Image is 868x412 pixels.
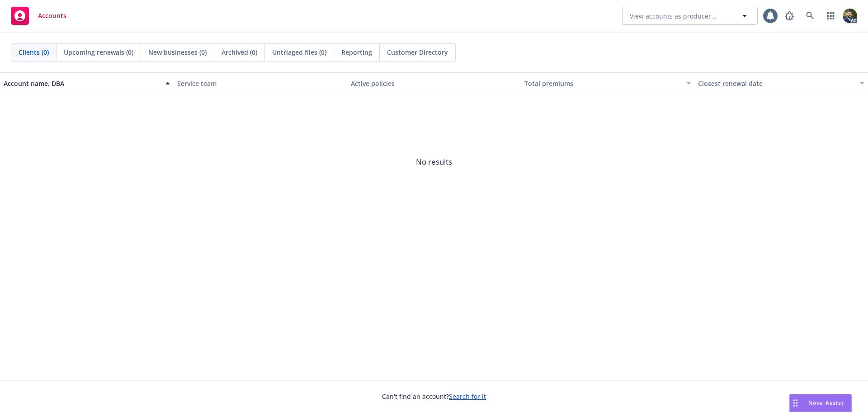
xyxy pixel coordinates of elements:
div: Closest renewal date [698,79,854,88]
a: Search for it [449,392,486,401]
a: Report a Bug [780,7,798,25]
span: Nova Assist [808,399,844,407]
a: Switch app [822,7,840,25]
div: Total premiums [524,79,681,88]
div: Service team [177,79,344,88]
div: Account name, DBA [4,79,160,88]
span: New businesses (0) [148,47,207,57]
div: Active policies [351,79,517,88]
a: Search [801,7,819,25]
span: Reporting [341,47,372,57]
button: Nova Assist [789,394,852,412]
button: Active policies [347,72,521,94]
a: Accounts [7,3,70,28]
button: View accounts as producer... [622,7,758,25]
button: Total premiums [521,72,694,94]
span: View accounts as producer... [630,11,717,21]
span: Untriaged files (0) [272,47,326,57]
button: Service team [174,72,347,94]
span: Customer Directory [387,47,448,57]
span: Can't find an account? [382,392,486,401]
img: photo [843,9,857,23]
button: Closest renewal date [694,72,868,94]
span: Archived (0) [222,47,257,57]
span: Accounts [38,12,66,19]
span: Upcoming renewals (0) [64,47,133,57]
div: Drag to move [790,394,801,412]
span: Clients (0) [19,47,49,57]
